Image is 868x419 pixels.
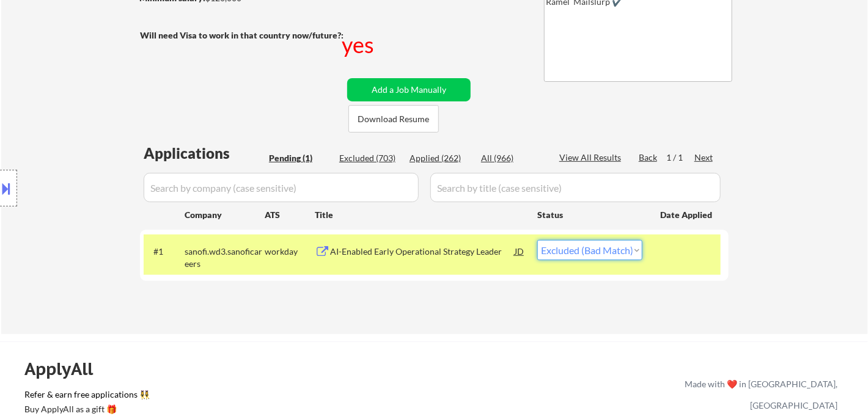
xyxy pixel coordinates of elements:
div: 1 / 1 [666,151,694,164]
div: Buy ApplyAll as a gift 🎁 [24,405,147,414]
div: AI-Enabled Early Operational Strategy Leader [330,246,515,258]
div: sanofi.wd3.sanoficareers [185,246,265,269]
div: Applied (262) [410,152,471,164]
div: Company [185,209,265,221]
button: Add a Job Manually [347,78,471,101]
div: Date Applied [660,209,714,221]
div: Excluded (703) [339,152,400,164]
button: Download Resume [348,105,439,133]
div: workday [265,246,315,258]
div: Pending (1) [269,152,330,164]
div: All (966) [481,152,542,164]
strong: Will need Visa to work in that country now/future?: [140,30,344,40]
div: yes [342,29,377,60]
div: Status [537,203,642,225]
div: Title [315,209,526,221]
input: Search by title (case sensitive) [430,173,721,202]
a: Refer & earn free applications 👯‍♀️ [24,390,429,403]
input: Search by company (case sensitive) [144,173,419,202]
div: JD [513,240,526,262]
div: Back [639,151,658,164]
a: Buy ApplyAll as a gift 🎁 [24,403,147,418]
div: Next [694,151,714,164]
div: Made with ❤️ in [GEOGRAPHIC_DATA], [GEOGRAPHIC_DATA] [680,373,837,416]
div: ApplyAll [24,359,107,379]
div: View All Results [559,151,625,164]
div: ATS [265,209,315,221]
